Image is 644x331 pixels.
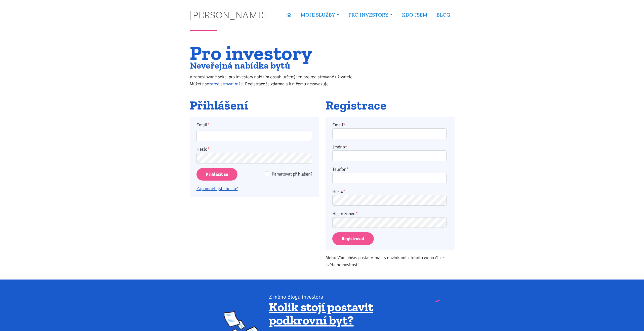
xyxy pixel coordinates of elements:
[296,9,344,21] a: MOJE SLUŽBY
[190,61,364,70] h2: Neveřejná nabídka bytů
[344,9,397,21] a: PRO INVESTORY
[332,143,347,150] label: Jméno
[209,81,243,87] a: zaregistrovat níže
[346,167,349,172] abbr: required
[343,189,345,194] abbr: required
[269,293,421,300] div: Z mého Blogu investora
[332,210,358,217] label: Heslo znovu
[196,146,210,153] label: Heslo
[332,121,345,128] label: Email
[326,254,455,268] p: Mohu Vám občas poslat e-mail s novinkami z tohoto webu či ze světa nemovitostí.
[326,99,455,112] h2: Registrace
[272,171,312,177] span: Pamatovat přihlášení
[343,122,345,128] abbr: required
[190,99,319,112] h2: Přihlášení
[432,9,455,21] a: BLOG
[190,10,266,20] a: [PERSON_NAME]
[332,232,374,245] button: Registrovat
[193,121,315,128] label: Email
[332,166,349,173] label: Telefon
[196,186,238,191] a: Zapomněli jste heslo?
[190,73,364,87] p: V zaheslované sekci pro investory nabízím obsah určený jen pro registrované uživatele. Můžete se ...
[269,299,373,328] a: Kolik stojí postavit podkrovní byt?
[397,9,432,21] a: KDO JSEM
[345,144,347,150] abbr: required
[355,211,358,216] abbr: required
[196,168,237,181] input: Přihlásit se
[190,44,364,61] h1: Pro investory
[332,188,345,195] label: Heslo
